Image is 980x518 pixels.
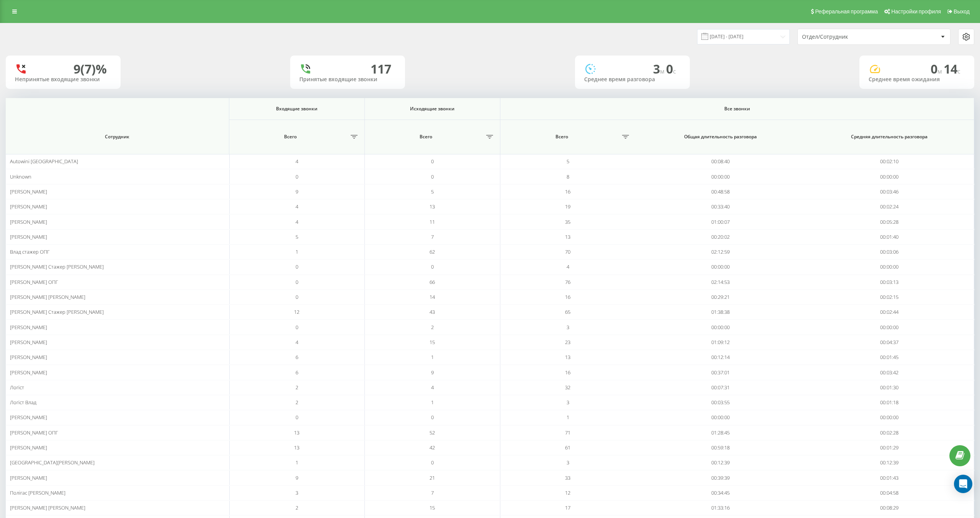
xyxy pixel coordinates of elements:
[567,263,569,270] span: 4
[635,214,805,229] td: 01:00:07
[635,259,805,274] td: 00:00:00
[805,440,974,455] td: 00:01:29
[296,188,298,195] span: 9
[565,354,570,361] span: 13
[938,67,944,75] span: м
[635,275,805,290] td: 02:14:53
[296,339,298,346] span: 4
[431,399,434,406] span: 1
[635,290,805,305] td: 00:29:21
[431,188,434,195] span: 5
[567,158,569,165] span: 5
[239,106,354,112] span: Входящие звонки
[296,354,298,361] span: 6
[635,470,805,485] td: 00:39:39
[805,365,974,380] td: 00:03:42
[296,203,298,210] span: 4
[296,218,298,225] span: 4
[653,61,666,77] span: 3
[805,259,974,274] td: 00:00:00
[635,154,805,169] td: 00:08:40
[565,248,570,255] span: 70
[805,214,974,229] td: 00:05:28
[294,308,299,315] span: 12
[565,504,570,511] span: 17
[817,134,962,140] span: Средняя длительность разговора
[430,279,435,285] span: 66
[430,293,435,300] span: 14
[296,233,298,240] span: 5
[805,425,974,440] td: 00:02:28
[296,248,298,255] span: 1
[567,414,569,421] span: 1
[635,455,805,470] td: 00:12:39
[565,293,570,300] span: 16
[567,324,569,331] span: 3
[567,399,569,406] span: 3
[10,173,31,180] span: Unknown
[891,8,941,15] span: Настройки профиля
[565,308,570,315] span: 65
[805,320,974,334] td: 00:00:00
[805,154,974,169] td: 00:02:10
[73,62,107,76] div: 9 (7)%
[565,218,570,225] span: 35
[10,324,47,331] span: [PERSON_NAME]
[431,384,434,391] span: 4
[10,203,47,210] span: [PERSON_NAME]
[635,410,805,425] td: 00:00:00
[430,474,435,481] span: 21
[635,199,805,214] td: 00:33:40
[10,339,47,346] span: [PERSON_NAME]
[565,474,570,481] span: 33
[635,425,805,440] td: 01:28:45
[10,308,104,315] span: [PERSON_NAME] Стажер [PERSON_NAME]
[10,233,47,240] span: [PERSON_NAME]
[431,158,434,165] span: 0
[565,203,570,210] span: 19
[635,184,805,199] td: 00:48:58
[635,320,805,334] td: 00:00:00
[296,293,298,300] span: 0
[294,429,299,436] span: 13
[431,233,434,240] span: 7
[565,489,570,496] span: 12
[805,410,974,425] td: 00:00:00
[805,335,974,350] td: 00:04:37
[430,504,435,511] span: 15
[957,67,960,75] span: c
[10,504,85,511] span: [PERSON_NAME] [PERSON_NAME]
[954,475,972,493] div: Open Intercom Messenger
[805,485,974,500] td: 00:04:58
[565,279,570,285] span: 76
[666,61,676,77] span: 0
[635,380,805,395] td: 00:07:31
[296,459,298,466] span: 1
[565,188,570,195] span: 16
[567,459,569,466] span: 3
[431,354,434,361] span: 1
[10,384,24,391] span: Логіст
[369,134,483,140] span: Всего
[296,369,298,376] span: 6
[10,474,47,481] span: [PERSON_NAME]
[296,489,298,496] span: 3
[805,229,974,244] td: 00:01:40
[944,61,960,77] span: 14
[565,233,570,240] span: 13
[10,279,58,285] span: [PERSON_NAME] ОПГ
[565,369,570,376] span: 16
[805,470,974,485] td: 00:01:43
[10,354,47,361] span: [PERSON_NAME]
[10,248,50,255] span: Влад стажер ОПГ
[10,218,47,225] span: [PERSON_NAME]
[296,384,298,391] span: 2
[565,384,570,391] span: 32
[805,395,974,410] td: 00:01:18
[375,106,490,112] span: Исходящие звонки
[296,173,298,180] span: 0
[527,106,947,112] span: Все звонки
[15,76,111,83] div: Непринятые входящие звонки
[805,199,974,214] td: 00:02:24
[10,414,47,421] span: [PERSON_NAME]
